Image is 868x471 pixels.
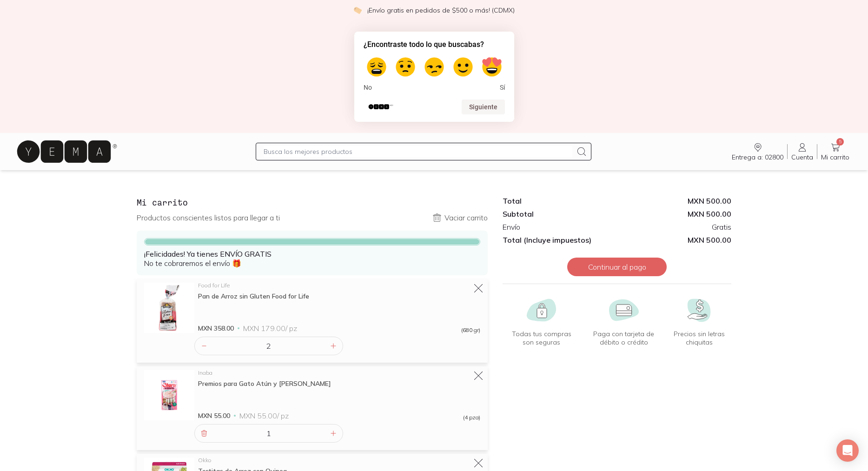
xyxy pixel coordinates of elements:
span: (680 gr) [461,327,480,333]
div: ¿Encontraste todo lo que buscabas? Select an option from 1 to 5, with 1 being No and 5 being Sí [364,54,505,92]
h2: ¿Encontraste todo lo que buscabas? Select an option from 1 to 5, with 1 being No and 5 being Sí [364,39,505,50]
a: Pan de Arroz sin Gluten Food for LifeFood for LifePan de Arroz sin Gluten Food for LifeMXN 358.00... [144,283,480,333]
input: Busca los mejores productos [264,146,572,157]
span: Entrega a: 02800 [732,153,783,161]
div: Envío [503,222,617,232]
button: Siguiente pregunta [462,100,505,114]
span: Paga con tarjeta de débito o crédito [584,330,663,346]
button: Continuar al pago [567,258,667,276]
img: check [353,6,362,14]
span: Precios sin letras chiquitas [671,330,728,346]
div: Premios para Gato Atún y [PERSON_NAME] [198,379,480,388]
span: Todas tus compras son seguras [506,330,577,346]
a: Premios para Gato Atún y Salmón ChuruInabaPremios para Gato Atún y [PERSON_NAME]MXN 55.00MXN 55.0... [144,370,480,420]
span: Cuenta [791,153,813,161]
a: 5Mi carrito [817,142,853,161]
div: Okko [198,458,480,463]
span: Mi carrito [821,153,849,161]
strong: ¡Felicidades! Ya tienes ENVÍO GRATIS [144,249,272,259]
div: Pan de Arroz sin Gluten Food for Life [198,292,480,300]
span: MXN 55.00 / pz [239,411,289,420]
span: (4 pza) [463,415,480,420]
h3: Mi carrito [137,196,488,208]
img: Pan de Arroz sin Gluten Food for Life [144,283,194,333]
p: Vaciar carrito [444,213,488,222]
div: Total (Incluye impuestos) [503,235,617,245]
a: Entrega a: 02800 [728,142,787,161]
div: Food for Life [198,283,480,288]
img: Premios para Gato Atún y Salmón Churu [144,370,194,420]
p: No te cobraremos el envío 🎁 [144,249,480,268]
div: Gratis [617,222,731,232]
div: MXN 500.00 [617,209,731,219]
span: Sí [500,84,505,92]
span: MXN 358.00 [198,324,234,333]
a: Cuenta [788,142,817,161]
span: MXN 179.00 / pz [243,324,297,333]
div: Total [503,196,617,206]
div: Open Intercom Messenger [836,439,859,462]
div: Inaba [198,370,480,376]
span: MXN 55.00 [198,411,230,420]
span: MXN 500.00 [617,235,731,245]
p: ¡Envío gratis en pedidos de $500 o más! (CDMX) [367,6,515,15]
span: 5 [836,138,844,146]
span: No [364,84,372,92]
p: Productos conscientes listos para llegar a ti [137,213,280,222]
div: MXN 500.00 [617,196,731,206]
div: Subtotal [503,209,617,219]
